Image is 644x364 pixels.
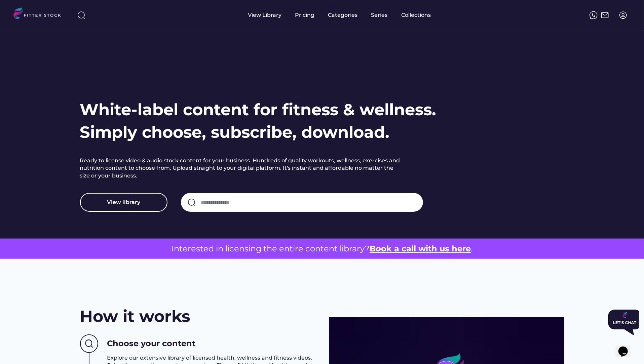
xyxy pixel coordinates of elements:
[80,157,403,179] h2: Ready to license video & audio stock content for your business. Hundreds of quality workouts, wel...
[80,305,190,328] h2: How it works
[371,11,388,19] div: Series
[619,11,627,19] img: profile-circle.svg
[3,3,36,28] img: Chat attention grabber
[13,7,67,21] img: LOGO.svg
[616,337,637,357] iframe: chat widget
[80,98,437,144] h1: White-label content for fitness & wellness. Simply choose, subscribe, download.
[328,11,358,19] div: Categories
[601,11,609,19] img: Frame%2051.svg
[328,3,337,10] div: fvck
[248,11,282,19] div: View Library
[295,11,315,19] div: Pricing
[80,193,167,212] button: View library
[370,244,471,253] a: Book a call with us here
[80,334,98,353] img: Group%201000002437%20%282%29.svg
[77,11,85,19] img: search-normal%203.svg
[107,338,196,349] h3: Choose your content
[188,198,196,206] img: search-normal.svg
[402,11,431,19] div: Collections
[605,307,639,338] iframe: chat widget
[590,11,598,19] img: meteor-icons_whatsapp%20%281%29.svg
